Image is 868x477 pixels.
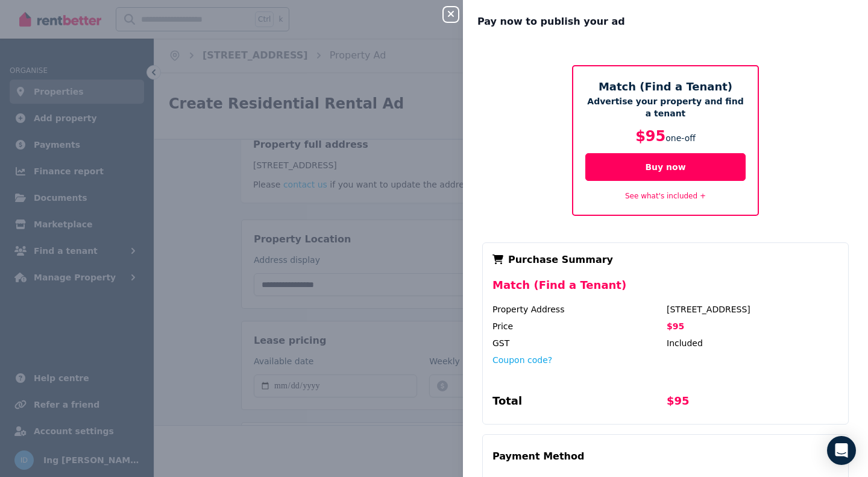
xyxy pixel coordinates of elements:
div: Match (Find a Tenant) [492,277,838,303]
div: $95 [667,393,838,414]
div: Total [492,393,664,414]
div: Included [667,337,838,349]
div: Open Intercom Messenger [827,436,856,465]
button: Buy now [585,153,746,181]
a: See what's included + [625,192,706,200]
h5: Match (Find a Tenant) [585,78,746,95]
span: $95 [667,321,684,331]
div: Payment Method [492,444,584,469]
div: Purchase Summary [492,253,838,267]
span: Pay now to publish your ad [477,14,625,29]
div: Property Address [492,303,664,315]
p: Advertise your property and find a tenant [585,95,746,119]
span: one-off [665,133,696,143]
div: Price [492,320,664,332]
div: GST [492,337,664,349]
span: $95 [635,128,665,145]
button: Coupon code? [492,354,552,366]
div: [STREET_ADDRESS] [667,303,838,315]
